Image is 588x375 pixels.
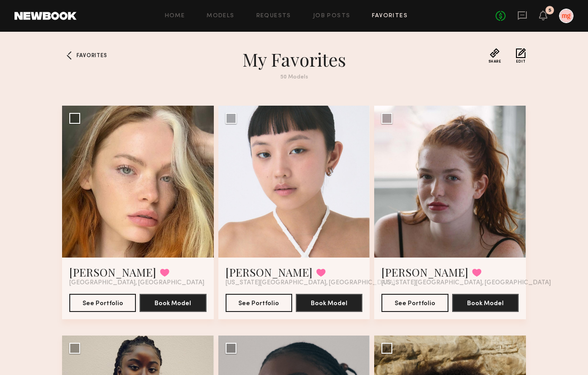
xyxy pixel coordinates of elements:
[226,265,313,279] a: [PERSON_NAME]
[313,13,351,19] a: Job Posts
[296,294,362,312] button: Book Model
[516,48,526,63] button: Edit
[69,279,204,287] span: [GEOGRAPHIC_DATA], [GEOGRAPHIC_DATA]
[226,294,292,312] button: See Portfolio
[69,294,136,312] button: See Portfolio
[131,74,457,80] div: 50 Models
[381,265,468,279] a: [PERSON_NAME]
[488,60,501,63] span: Share
[62,48,77,63] a: Favorites
[165,13,185,19] a: Home
[372,13,408,19] a: Favorites
[452,294,519,312] button: Book Model
[256,13,291,19] a: Requests
[140,294,206,312] button: Book Model
[549,8,551,13] div: 5
[381,279,551,287] span: [US_STATE][GEOGRAPHIC_DATA], [GEOGRAPHIC_DATA]
[488,48,501,63] button: Share
[207,13,234,19] a: Models
[77,53,107,58] span: Favorites
[381,294,448,312] button: See Portfolio
[226,279,395,287] span: [US_STATE][GEOGRAPHIC_DATA], [GEOGRAPHIC_DATA]
[296,299,362,307] a: Book Model
[131,48,457,71] h1: My Favorites
[69,265,156,279] a: [PERSON_NAME]
[516,60,526,63] span: Edit
[140,299,206,307] a: Book Model
[452,299,519,307] a: Book Model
